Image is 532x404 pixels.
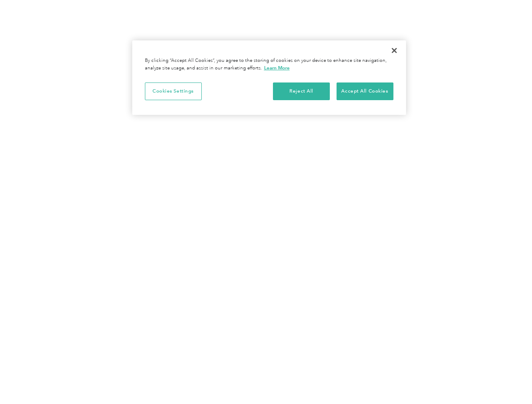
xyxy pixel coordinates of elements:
a: More information about your privacy, opens in a new tab [264,65,290,71]
div: By clicking “Accept All Cookies”, you agree to the storing of cookies on your device to enhance s... [145,57,393,72]
button: Accept All Cookies [337,82,393,100]
div: Privacy [132,40,406,115]
button: Close [385,41,404,60]
button: Reject All [273,82,330,100]
div: Cookie banner [132,40,406,115]
button: Cookies Settings [145,82,202,100]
